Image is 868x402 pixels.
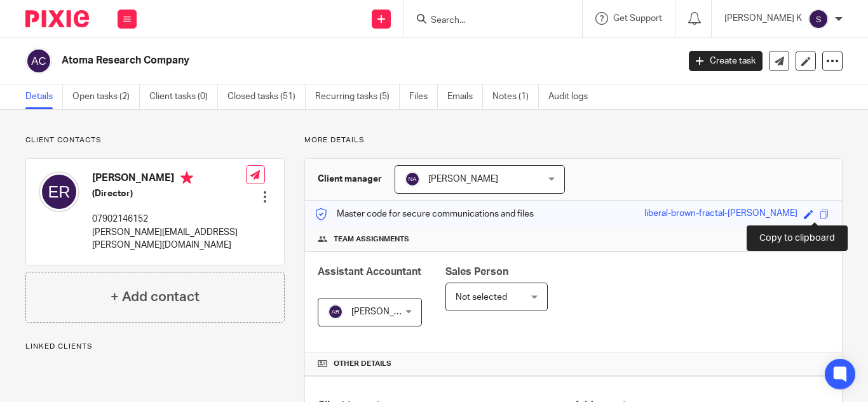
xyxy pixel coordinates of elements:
a: Details [25,84,63,109]
p: [PERSON_NAME] K [724,12,802,25]
input: Search [430,15,544,27]
p: [PERSON_NAME][EMAIL_ADDRESS][PERSON_NAME][DOMAIN_NAME] [92,226,246,252]
img: svg%3E [25,48,52,74]
a: Notes (1) [492,84,539,109]
span: Not selected [456,293,507,302]
a: Closed tasks (51) [227,84,306,109]
a: Files [409,84,438,109]
a: Client tasks (0) [149,84,218,109]
h4: [PERSON_NAME] [92,171,246,187]
p: More details [304,135,843,145]
img: svg%3E [328,304,343,319]
span: Sales Person [445,267,508,277]
img: svg%3E [39,171,79,212]
h5: (Director) [92,187,246,200]
a: Emails [447,84,483,109]
p: Master code for secure communications and files [315,208,534,220]
p: 07902146152 [92,213,246,225]
a: Recurring tasks (5) [315,84,400,109]
span: Assistant Accountant [318,267,421,277]
span: [PERSON_NAME] [351,307,421,316]
a: Create task [689,51,763,71]
span: [PERSON_NAME] [428,175,498,184]
img: svg%3E [405,171,420,187]
div: liberal-brown-fractal-[PERSON_NAME] [644,207,797,222]
span: Team assignments [334,234,409,245]
p: Client contacts [25,135,285,145]
h2: Atoma Research Company [62,54,548,67]
span: Get Support [613,14,662,23]
i: Primary [180,171,193,184]
h4: + Add contact [111,287,200,307]
span: Other details [334,359,391,369]
h3: Client manager [318,173,382,185]
a: Audit logs [548,84,597,109]
a: Open tasks (2) [72,84,140,109]
img: Pixie [25,10,89,27]
img: svg%3E [808,9,829,29]
p: Linked clients [25,342,285,352]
